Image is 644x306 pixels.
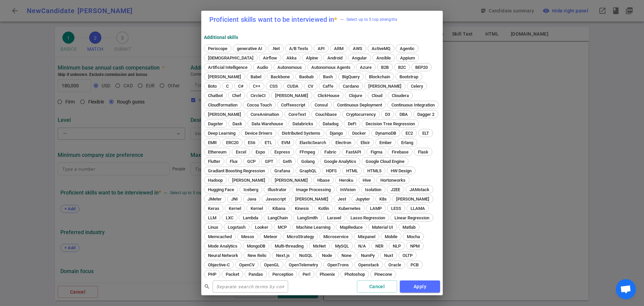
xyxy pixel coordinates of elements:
span: Celery [409,84,425,89]
div: Open chat [616,279,636,299]
span: BEP20 [413,65,430,70]
span: CUDA [285,84,301,89]
span: CV [306,84,316,89]
span: search [204,283,210,290]
span: Lasso Regression [348,215,387,220]
span: FFmpeg [297,149,317,155]
span: [PERSON_NAME] [273,93,311,98]
span: ELT [420,131,431,136]
span: Firebase [389,149,411,155]
span: Hadoop [206,178,225,183]
span: Nuxt [382,253,395,258]
span: LLAMA [408,206,427,211]
span: GPT [263,159,276,164]
span: Hbase [315,178,332,183]
span: HTML [344,168,360,173]
span: Distributed Systems [279,131,323,136]
span: Iceberg [241,187,261,192]
span: MicroStrategy [284,234,316,239]
span: Matlab [400,225,418,230]
span: Packet [223,272,241,277]
span: JNI [229,196,240,202]
span: GraphQL [297,168,319,173]
span: Pinecone [372,272,394,277]
span: Logstash [225,225,248,230]
span: ES6 [246,140,258,145]
span: D3 [383,112,392,117]
span: Mode Analytics [206,244,240,249]
span: Clojure [346,93,365,98]
span: Figma [368,149,385,155]
span: EC2 [403,131,415,136]
span: C++ [251,84,263,89]
span: Cryptocurrency [344,112,378,117]
span: Geth [280,159,294,164]
span: Android [325,55,345,60]
span: OpenGL [262,262,282,267]
span: B2C [396,65,408,70]
span: Backbone [268,74,292,79]
span: Machine Learning [294,225,333,230]
span: Alpine [304,55,320,60]
span: Multi-threading [272,244,306,249]
span: InVision [338,187,358,192]
span: Image Processing [293,187,333,192]
span: Hive [360,178,373,183]
span: JMeter [206,196,224,202]
span: Javascript [263,196,288,202]
span: Blockchain [367,74,392,79]
span: Django [327,131,345,136]
span: Phoenix [317,272,337,277]
strong: Additional Skills [204,35,238,40]
span: Periscope [206,46,230,51]
span: JAMstack [407,187,432,192]
span: Ansible [374,55,393,60]
span: generative AI [234,46,265,51]
span: Deep Learning [206,131,238,136]
span: CircleCI [248,93,268,98]
span: Azure [358,65,374,70]
span: Objective-C [206,262,232,267]
span: MySQL [333,244,351,249]
span: OpenCV [237,262,257,267]
span: LAMP [368,206,384,211]
span: Jest [335,196,348,202]
input: Separate search terms by comma or space [213,281,288,292]
span: Kinesis [292,206,311,211]
span: LXC [223,215,236,220]
span: Microservice [321,234,351,239]
span: Mesos [239,234,257,239]
span: Perl [300,272,313,277]
span: ClickHouse [315,93,342,98]
span: Golang [299,159,317,164]
span: API [315,46,327,51]
span: Coffeescript [279,102,308,107]
span: .Net [269,46,282,51]
span: Excel [233,149,249,155]
span: PHP [206,272,219,277]
span: [PERSON_NAME] [230,178,268,183]
span: Cardano [340,84,361,89]
span: NLP [390,244,403,249]
span: [PERSON_NAME] [366,84,404,89]
span: Fabric [322,149,339,155]
span: Erlang [399,140,416,145]
span: [DEMOGRAPHIC_DATA] [206,55,256,60]
span: NER [373,244,386,249]
span: A/B Tests [287,46,311,51]
span: HW Design [388,168,414,173]
span: Audio [255,65,270,70]
span: Data Warehouse [249,121,285,126]
span: PCB [408,262,421,267]
span: [PERSON_NAME] [394,196,432,202]
span: [PERSON_NAME] [206,74,244,79]
span: New Relic [245,253,269,258]
span: OpenTrons [325,262,351,267]
span: Google Cloud Engine [363,159,407,164]
span: Jupyter [353,196,372,202]
span: MCP [275,225,289,230]
span: Kernel [226,206,244,211]
span: ERC20 [224,140,241,145]
span: LangSmith [295,215,320,220]
span: AWS [351,46,365,51]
